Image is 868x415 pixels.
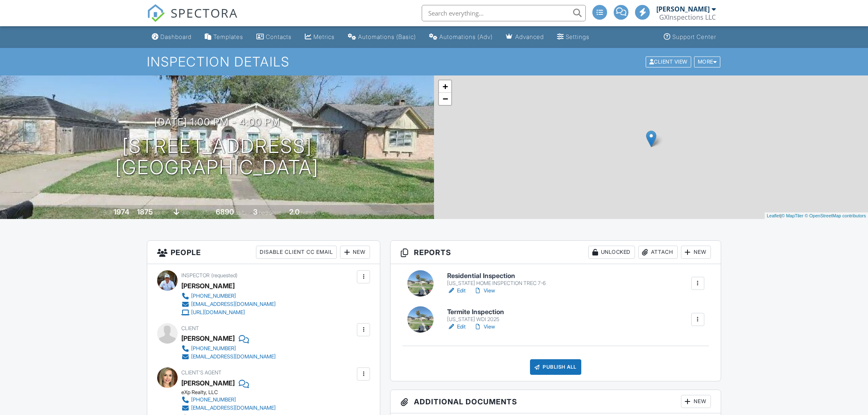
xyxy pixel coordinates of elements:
div: Disable Client CC Email [256,246,337,259]
h3: People [147,241,380,264]
h6: Residential Inspection [447,272,546,280]
a: Templates [201,30,247,45]
div: Templates [213,33,243,40]
h1: Inspection Details [147,55,721,69]
a: SPECTORA [147,11,238,28]
span: sq. ft. [154,210,166,216]
div: Dashboard [160,33,192,40]
span: bathrooms [301,210,324,216]
div: Client View [646,56,691,67]
a: Leaflet [767,213,780,218]
a: [PERSON_NAME] [181,377,235,389]
h6: Termite Inspection [447,308,504,316]
a: © MapTiler [781,213,804,218]
a: [EMAIL_ADDRESS][DOMAIN_NAME] [181,300,276,308]
div: New [681,395,711,408]
a: [PHONE_NUMBER] [181,396,276,404]
div: New [681,246,711,259]
span: Built [103,210,112,216]
span: Lot Size [197,210,215,216]
a: View [474,287,495,295]
div: [US_STATE] WDI 2025 [447,316,504,323]
div: [PHONE_NUMBER] [191,345,236,352]
a: Termite Inspection [US_STATE] WDI 2025 [447,308,504,323]
a: Metrics [302,30,338,45]
a: Automations (Basic) [345,30,419,45]
a: Edit [447,287,466,295]
div: 1974 [114,207,129,216]
a: [URL][DOMAIN_NAME] [181,308,276,317]
a: View [474,323,495,331]
h3: [DATE] 1:00 pm - 4:00 pm [154,116,280,128]
a: Settings [554,30,593,45]
h3: Additional Documents [391,390,721,413]
div: 3 [253,207,258,216]
div: 2.0 [289,207,299,216]
h3: Reports [391,241,721,264]
div: [US_STATE] HOME INSPECTION TREC 7-6 [447,280,546,287]
a: Edit [447,323,466,331]
a: [PHONE_NUMBER] [181,292,276,300]
a: [EMAIL_ADDRESS][DOMAIN_NAME] [181,353,276,361]
span: Inspector [181,272,210,278]
a: © OpenStreetMap contributors [805,213,866,218]
div: Advanced [515,33,544,40]
div: Settings [566,33,589,40]
div: Publish All [530,359,581,375]
a: Client View [645,58,693,64]
a: Zoom in [439,80,451,93]
div: [EMAIL_ADDRESS][DOMAIN_NAME] [191,405,276,411]
div: [EMAIL_ADDRESS][DOMAIN_NAME] [191,353,276,360]
div: GXInspections LLC [659,13,716,21]
span: slab [180,210,190,216]
div: [PHONE_NUMBER] [191,293,236,299]
div: [EMAIL_ADDRESS][DOMAIN_NAME] [191,301,276,308]
span: Client's Agent [181,369,222,376]
a: Dashboard [148,30,195,45]
div: [PERSON_NAME] [656,5,710,13]
div: More [694,56,721,67]
div: [PERSON_NAME] [181,332,235,344]
a: [PHONE_NUMBER] [181,344,276,353]
div: Automations (Basic) [358,33,416,40]
span: (requested) [211,272,238,278]
span: sq.ft. [235,210,245,216]
input: Search everything... [422,5,586,21]
div: 6890 [216,207,234,216]
a: Residential Inspection [US_STATE] HOME INSPECTION TREC 7-6 [447,272,546,287]
span: bedrooms [259,210,281,216]
div: [PERSON_NAME] [181,280,235,292]
a: Automations (Advanced) [426,30,496,45]
div: 1875 [137,207,153,216]
div: eXp Realty, LLC [181,389,282,396]
div: Attach [638,246,678,259]
div: New [340,246,370,259]
div: Unlocked [588,246,635,259]
a: Support Center [660,30,720,45]
div: [URL][DOMAIN_NAME] [191,309,245,316]
a: Contacts [253,30,295,45]
div: [PHONE_NUMBER] [191,397,236,403]
div: Support Center [672,33,716,40]
a: [EMAIL_ADDRESS][DOMAIN_NAME] [181,404,276,412]
div: Metrics [313,33,335,40]
a: Advanced [503,30,547,45]
div: Automations (Adv) [439,33,493,40]
a: Zoom out [439,93,451,105]
span: SPECTORA [171,4,238,21]
div: Contacts [266,33,292,40]
img: The Best Home Inspection Software - Spectora [147,4,165,22]
span: Client [181,325,199,331]
div: | [765,212,868,219]
h1: [STREET_ADDRESS] [GEOGRAPHIC_DATA] [115,135,319,179]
